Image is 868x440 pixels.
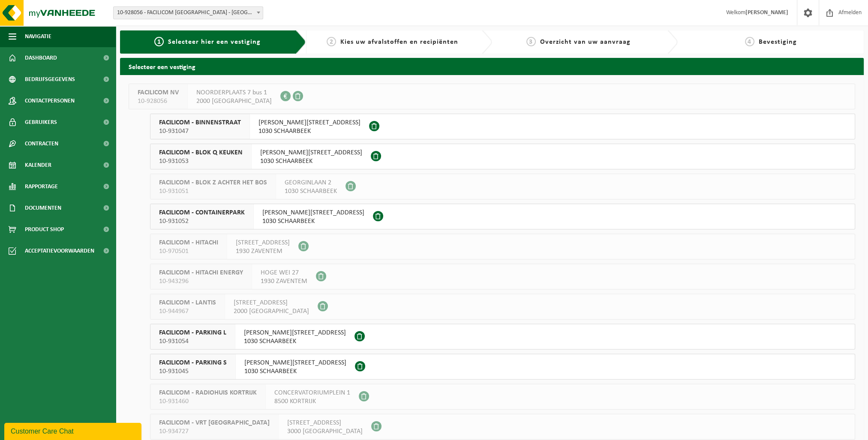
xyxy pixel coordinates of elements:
span: 2000 [GEOGRAPHIC_DATA] [196,97,272,105]
span: 1930 ZAVENTEM [236,247,290,256]
span: FACILICOM - PARKING S [159,359,227,367]
span: FACILICOM - BLOK Q KEUKEN [159,148,243,157]
span: Selecteer hier een vestiging [168,39,261,45]
span: 10-928056 - FACILICOM NV - ANTWERPEN [113,6,263,19]
span: [PERSON_NAME][STREET_ADDRESS] [260,148,362,157]
span: 1030 SCHAARBEEK [262,217,364,226]
span: FACILICOM - CONTAINERPARK [159,208,245,217]
span: FACILICOM - PARKING L [159,328,226,337]
span: 10-931460 [159,397,257,406]
span: Kalender [25,154,51,176]
span: Documenten [25,197,61,219]
span: Bevestiging [759,39,797,45]
h2: Selecteer een vestiging [120,58,864,75]
span: 10-943296 [159,277,243,286]
strong: [PERSON_NAME] [745,9,788,16]
span: Navigatie [25,26,51,47]
span: 10-931052 [159,217,245,226]
span: 3000 [GEOGRAPHIC_DATA] [287,427,363,436]
span: 2 [327,37,336,46]
button: FACILICOM - CONTAINERPARK 10-931052 [PERSON_NAME][STREET_ADDRESS]1030 SCHAARBEEK [150,204,855,229]
span: CONCERVATORIUMPLEIN 1 [274,389,350,397]
span: 10-934727 [159,427,270,436]
span: Overzicht van uw aanvraag [540,39,631,45]
iframe: chat widget [4,421,143,440]
span: Contracten [25,133,58,154]
span: Gebruikers [25,112,57,133]
span: HOGE WEI 27 [261,268,307,277]
span: FACILICOM - BLOK Z ACHTER HET BOS [159,178,267,187]
span: [PERSON_NAME][STREET_ADDRESS] [244,328,346,337]
span: 10-931054 [159,337,226,346]
span: Rapportage [25,176,58,197]
span: 1030 SCHAARBEEK [258,127,360,136]
span: [STREET_ADDRESS] [234,298,309,307]
span: FACILICOM - HITACHI [159,238,218,247]
span: [PERSON_NAME][STREET_ADDRESS] [262,208,364,217]
span: 1030 SCHAARBEEK [285,187,337,196]
span: 10-970501 [159,247,218,256]
span: Kies uw afvalstoffen en recipiënten [340,39,458,45]
span: FACILICOM - LANTIS [159,298,216,307]
span: 1030 SCHAARBEEK [244,337,346,346]
span: 10-928056 [138,97,179,105]
span: NOORDERPLAATS 7 bus 1 [196,88,272,97]
span: 10-931051 [159,187,267,196]
span: 10-931053 [159,157,243,166]
span: Acceptatievoorwaarden [25,240,94,262]
span: [PERSON_NAME][STREET_ADDRESS] [244,359,346,367]
span: [STREET_ADDRESS] [236,238,290,247]
span: 10-931047 [159,127,241,136]
span: 3 [526,37,536,46]
span: FACILICOM - VRT [GEOGRAPHIC_DATA] [159,419,270,427]
span: 2000 [GEOGRAPHIC_DATA] [234,307,309,316]
span: 10-931045 [159,367,227,376]
span: GEORGINLAAN 2 [285,178,337,187]
span: FACILICOM NV [138,88,179,97]
span: 1030 SCHAARBEEK [244,367,346,376]
span: FACILICOM - RADIOHUIS KORTRIJK [159,389,257,397]
button: FACILICOM - BINNENSTRAAT 10-931047 [PERSON_NAME][STREET_ADDRESS]1030 SCHAARBEEK [150,114,855,139]
button: FACILICOM - PARKING L 10-931054 [PERSON_NAME][STREET_ADDRESS]1030 SCHAARBEEK [150,324,855,350]
span: Bedrijfsgegevens [25,69,75,90]
span: 8500 KORTRIJK [274,397,350,406]
span: 1 [154,37,164,46]
span: FACILICOM - HITACHI ENERGY [159,268,243,277]
span: Product Shop [25,219,64,240]
span: Contactpersonen [25,90,75,112]
span: [PERSON_NAME][STREET_ADDRESS] [258,118,360,127]
span: FACILICOM - BINNENSTRAAT [159,118,241,127]
span: [STREET_ADDRESS] [287,419,363,427]
span: 1030 SCHAARBEEK [260,157,362,166]
span: 10-928056 - FACILICOM NV - ANTWERPEN [114,7,263,19]
span: 10-944967 [159,307,216,316]
button: FACILICOM - PARKING S 10-931045 [PERSON_NAME][STREET_ADDRESS]1030 SCHAARBEEK [150,354,855,380]
button: FACILICOM - BLOK Q KEUKEN 10-931053 [PERSON_NAME][STREET_ADDRESS]1030 SCHAARBEEK [150,144,855,169]
span: Dashboard [25,47,57,69]
span: 1930 ZAVENTEM [261,277,307,286]
span: 4 [745,37,754,46]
